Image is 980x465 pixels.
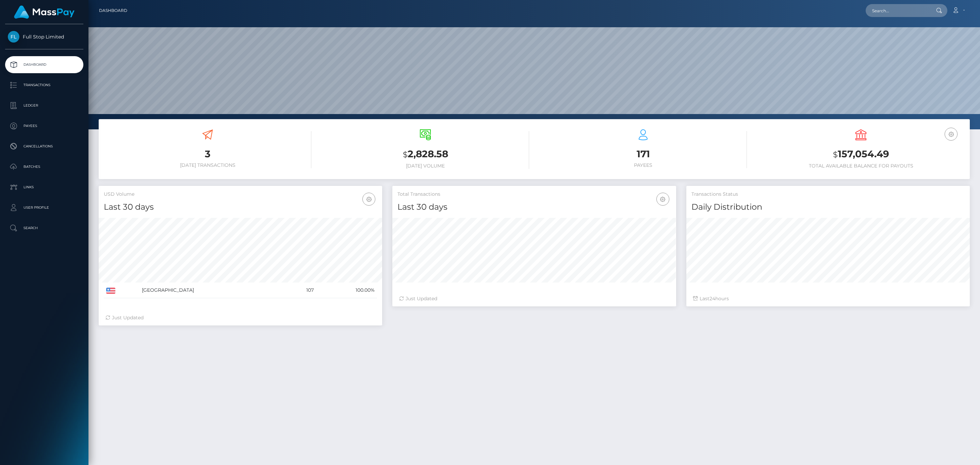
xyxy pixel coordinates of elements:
a: Search [5,220,83,237]
td: 107 [285,283,316,298]
img: US.png [106,288,115,294]
p: Transactions [8,80,81,90]
a: Ledger [5,97,83,114]
small: $ [403,150,408,159]
div: Just Updated [399,295,669,302]
h3: 3 [104,147,311,161]
div: Last hours [693,295,963,302]
h6: Payees [539,162,747,168]
h6: Total Available Balance for Payouts [757,163,965,169]
img: MassPay Logo [14,5,75,19]
h5: Transactions Status [691,191,965,198]
p: Batches [8,162,81,172]
p: Search [8,223,81,233]
h6: [DATE] Volume [322,163,529,169]
h5: Total Transactions [397,191,671,198]
h6: [DATE] Transactions [104,162,311,168]
p: Dashboard [8,60,81,70]
h4: Daily Distribution [691,201,965,213]
img: Full Stop Limited [8,31,19,43]
a: Dashboard [99,3,127,18]
h3: 171 [539,147,747,161]
span: 24 [709,295,715,302]
a: Payees [5,117,83,134]
a: User Profile [5,199,83,216]
p: User Profile [8,203,81,213]
a: Links [5,179,83,196]
p: Payees [8,121,81,131]
input: Search... [866,4,930,17]
a: Cancellations [5,138,83,155]
a: Dashboard [5,56,83,73]
p: Links [8,182,81,192]
h3: 157,054.49 [757,147,965,161]
h3: 2,828.58 [322,147,529,161]
td: [GEOGRAPHIC_DATA] [140,283,285,298]
p: Ledger [8,100,81,111]
p: Cancellations [8,141,81,151]
td: 100.00% [316,283,377,298]
h4: Last 30 days [397,201,671,213]
h5: USD Volume [104,191,377,198]
a: Batches [5,158,83,175]
span: Full Stop Limited [5,34,83,40]
h4: Last 30 days [104,201,377,213]
div: Just Updated [105,314,375,321]
small: $ [833,150,838,159]
a: Transactions [5,77,83,94]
